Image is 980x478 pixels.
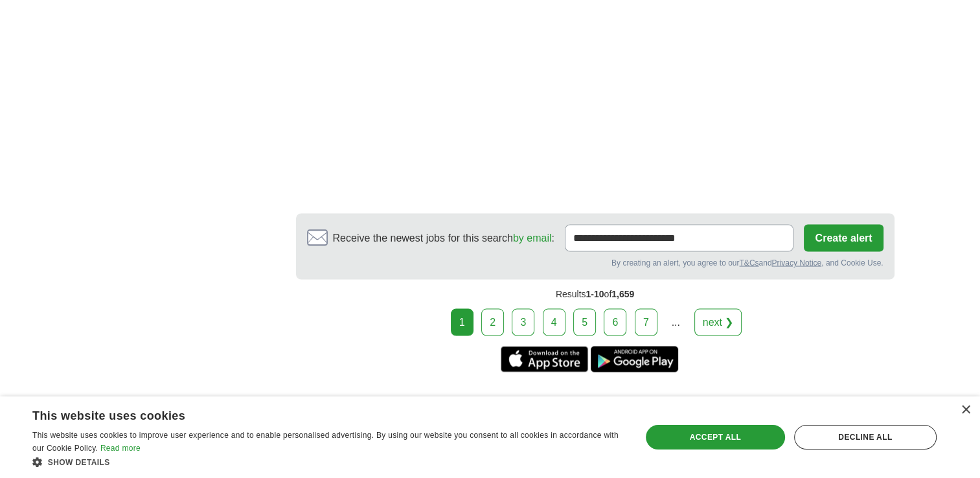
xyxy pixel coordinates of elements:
[451,308,473,336] div: 1
[32,455,623,468] div: Show details
[100,444,141,453] a: Read more, opens a new window
[32,431,619,453] span: This website uses cookies to improve user experience and to enable personalised advertising. By u...
[611,288,634,299] span: 1,659
[333,230,554,245] span: Receive the newest jobs for this search :
[604,308,626,336] a: 6
[481,308,504,336] a: 2
[635,308,657,336] a: 7
[591,346,678,372] a: Get the Android app
[586,288,604,299] span: 1-10
[694,308,742,336] a: next ❯
[501,346,588,372] a: Get the iPhone app
[961,405,970,415] div: Close
[512,308,534,336] a: 3
[804,224,883,251] button: Create alert
[794,425,937,450] div: Decline all
[513,232,552,243] a: by email
[646,425,785,450] div: Accept all
[573,308,596,336] a: 5
[48,458,110,467] span: Show details
[32,404,591,424] div: This website uses cookies
[739,258,758,267] a: T&Cs
[296,279,895,308] div: Results of
[543,308,565,336] a: 4
[771,258,821,267] a: Privacy Notice
[663,309,689,335] div: ...
[307,256,883,268] div: By creating an alert, you agree to our and , and Cookie Use.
